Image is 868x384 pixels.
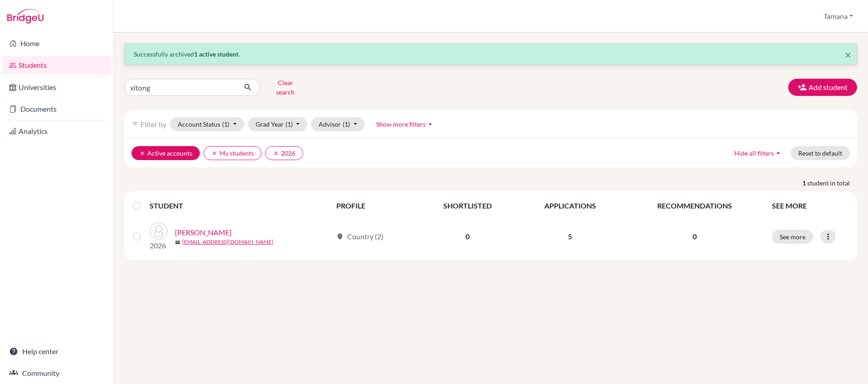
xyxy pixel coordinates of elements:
[170,117,244,131] button: Account Status(1)
[426,119,435,128] i: arrow_drop_up
[418,217,518,256] td: 0
[845,48,851,61] span: ×
[820,8,857,25] button: Tamana
[336,231,383,242] div: Country (2)
[734,149,774,157] span: Hide all filters
[204,146,262,160] button: clearMy students
[260,76,310,99] button: Clear search
[727,146,790,160] button: Hide all filtersarrow_drop_up
[286,120,293,128] span: (1)
[331,195,418,217] th: PROFILE
[772,230,813,244] button: See more
[788,79,857,96] button: Add student
[518,217,623,256] td: 5
[343,120,350,128] span: (1)
[336,233,344,240] span: location_on
[766,195,853,217] th: SEE MORE
[2,78,111,96] a: Universities
[131,146,200,160] button: clearActive accounts
[623,195,766,217] th: RECOMMENDATIONS
[150,222,168,240] img: CHEN, Xitong
[2,122,111,140] a: Analytics
[774,148,783,157] i: arrow_drop_up
[807,178,857,188] span: student in total
[141,120,166,128] span: Filter by
[211,150,218,156] i: clear
[265,146,303,160] button: clear2026
[194,50,238,58] strong: 1 active student
[790,146,850,160] button: Reset to default
[2,364,111,382] a: Community
[802,178,807,188] strong: 1
[134,49,848,59] p: Successfully archived .
[175,227,232,238] a: [PERSON_NAME]
[311,117,365,131] button: Advisor(1)
[376,120,426,128] span: Show more filters
[845,49,851,60] button: Close
[150,240,168,251] p: 2026
[273,150,279,156] i: clear
[518,195,623,217] th: APPLICATIONS
[2,34,111,52] a: Home
[124,79,237,96] input: Find student by name...
[222,120,229,128] span: (1)
[2,342,111,360] a: Help center
[7,9,44,24] img: Bridge-U
[248,117,308,131] button: Grad Year(1)
[628,231,761,242] p: 0
[150,195,331,217] th: STUDENT
[2,56,111,74] a: Students
[131,120,139,128] i: filter_list
[139,150,145,156] i: clear
[175,240,180,245] span: mail
[369,117,442,131] button: Show more filtersarrow_drop_up
[182,238,273,246] a: [EMAIL_ADDRESS][DOMAIN_NAME]
[2,100,111,118] a: Documents
[418,195,518,217] th: SHORTLISTED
